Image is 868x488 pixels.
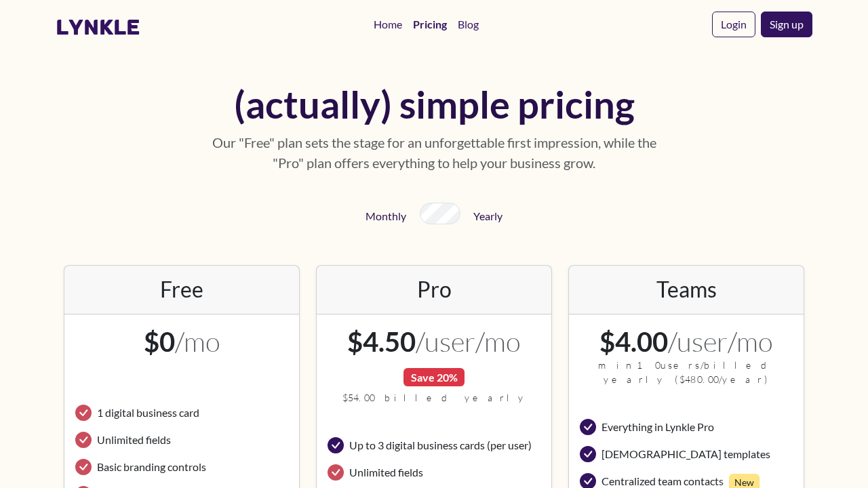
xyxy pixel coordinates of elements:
a: lynkle [56,14,140,40]
h2: Teams [656,276,717,302]
small: /mo [175,325,220,358]
small: /user/mo [403,325,521,390]
small: $54.00 billed yearly [328,390,540,405]
span: Unlimited fields [97,432,171,448]
small: /user/mo [668,325,773,358]
a: Login [712,12,755,37]
small: min 10 users/billed yearly ( $480.00 /year) [580,358,793,386]
span: Save 20% [403,368,465,386]
p: Our "Free" plan sets the stage for an unforgettable first impression, while the "Pro" plan offers... [209,132,659,173]
a: Sign up [761,12,812,37]
span: $4.50 [347,325,416,358]
h1: (actually) simple pricing [209,81,659,127]
span: $4.00 [599,325,668,358]
span: $0 [144,325,175,358]
span: [DEMOGRAPHIC_DATA] templates [601,446,770,462]
span: 1 digital business card [97,405,199,421]
h2: Pro [417,276,452,302]
a: Home [368,11,408,38]
h2: Free [75,277,288,302]
span: Unlimited fields [349,464,423,481]
span: Up to 3 digital business cards (per user) [349,437,532,453]
span: Basic branding controls [97,459,206,475]
span: Yearly [473,209,502,222]
a: Pricing [408,11,452,38]
a: Blog [452,11,484,38]
span: Everything in Lynkle Pro [601,419,714,435]
span: Monthly [366,209,406,222]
